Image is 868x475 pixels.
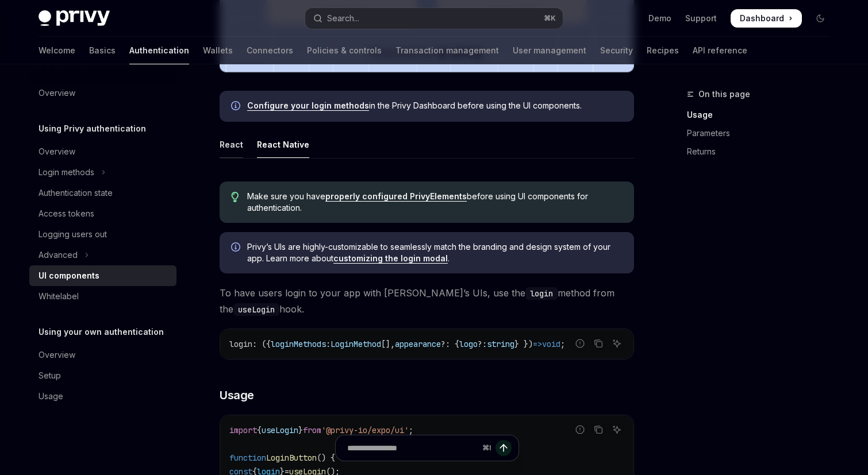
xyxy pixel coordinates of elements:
div: Advanced [39,248,78,262]
span: appearance [395,339,441,349]
a: properly configured PrivyElements [325,191,467,202]
span: logo [459,339,478,349]
div: Authentication state [39,186,113,200]
div: Login methods [39,165,94,179]
span: in the Privy Dashboard before using the UI components. [247,100,623,111]
span: ; [409,425,413,435]
a: Usage [29,386,176,407]
span: useLogin [262,425,298,435]
div: React Native [257,131,309,158]
a: Usage [687,106,839,124]
button: Copy the contents from the code block [591,422,606,437]
a: customizing the login modal [333,253,448,264]
button: Send message [496,440,512,456]
button: Ask AI [609,336,624,351]
div: Usage [39,389,63,403]
a: Wallets [203,37,233,64]
span: login [229,339,252,349]
h5: Using your own authentication [39,325,164,339]
code: useLogin [233,303,279,316]
span: : ({ [252,339,271,349]
span: Dashboard [740,13,784,24]
button: Toggle Login methods section [29,162,176,183]
span: Usage [220,387,254,403]
span: ; [560,339,565,349]
input: Ask a question... [347,435,478,461]
a: Welcome [39,37,75,64]
span: ⌘ K [544,14,556,23]
a: Access tokens [29,203,176,224]
a: Security [600,37,633,64]
a: Connectors [247,37,293,64]
button: Toggle dark mode [811,9,829,28]
a: Setup [29,365,176,386]
a: Support [685,13,717,24]
a: UI components [29,265,176,286]
span: Make sure you have before using UI components for authentication. [247,191,623,214]
svg: Info [231,101,243,113]
span: '@privy-io/expo/ui' [321,425,409,435]
a: API reference [693,37,747,64]
a: Transaction management [395,37,499,64]
span: loginMethods [271,339,326,349]
span: : [326,339,331,349]
a: Dashboard [731,9,802,28]
span: from [303,425,321,435]
button: Copy the contents from the code block [591,336,606,351]
span: } }) [514,339,533,349]
div: Setup [39,369,61,383]
span: void [542,339,560,349]
a: Whitelabel [29,286,176,307]
a: Parameters [687,124,839,142]
a: Demo [648,13,671,24]
img: dark logo [39,10,110,26]
button: Open search [305,8,563,29]
a: Overview [29,345,176,365]
div: Overview [39,145,75,159]
a: Overview [29,83,176,103]
div: Logging users out [39,227,107,241]
a: Returns [687,142,839,161]
button: Report incorrect code [573,336,587,351]
span: => [533,339,542,349]
svg: Tip [231,192,239,202]
span: ?: { [441,339,459,349]
a: Logging users out [29,224,176,245]
a: User management [513,37,586,64]
div: UI components [39,269,99,283]
div: Access tokens [39,207,94,221]
span: To have users login to your app with [PERSON_NAME]’s UIs, use the method from the hook. [220,285,634,317]
div: Overview [39,348,75,362]
span: [], [381,339,395,349]
a: Basics [89,37,116,64]
span: On this page [698,87,750,101]
span: } [298,425,303,435]
code: login [525,287,558,300]
span: { [257,425,262,435]
svg: Info [231,242,243,254]
a: Authentication [129,37,189,64]
span: import [229,425,257,435]
a: Recipes [647,37,679,64]
span: ?: [478,339,487,349]
h5: Using Privy authentication [39,122,146,136]
a: Overview [29,141,176,162]
button: Report incorrect code [573,422,587,437]
button: Toggle Advanced section [29,245,176,265]
div: React [220,131,243,158]
button: Ask AI [609,422,624,437]
a: Authentication state [29,183,176,203]
div: Overview [39,86,75,100]
span: Privy’s UIs are highly-customizable to seamlessly match the branding and design system of your ap... [247,241,623,264]
div: Search... [327,11,359,25]
a: Policies & controls [307,37,382,64]
a: Configure your login methods [247,101,369,111]
span: string [487,339,514,349]
div: Whitelabel [39,289,79,303]
span: LoginMethod [331,339,381,349]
